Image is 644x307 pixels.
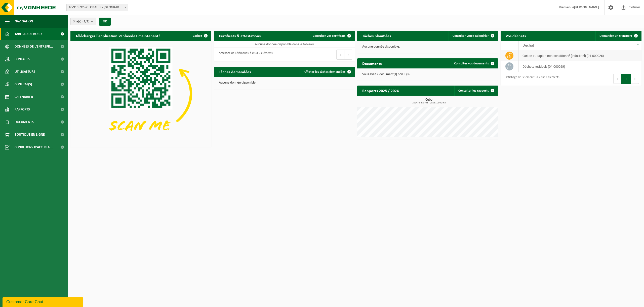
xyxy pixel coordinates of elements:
[360,98,498,104] h3: Cube
[631,74,639,84] button: Next
[15,28,42,40] span: Tableau de bord
[15,53,30,65] span: Contacts
[599,34,632,37] span: Demander un transport
[503,73,559,84] div: Affichage de l'élément 1 à 2 sur 2 éléments
[70,41,211,146] img: Download de VHEPlus App
[15,91,33,103] span: Calendrier
[70,31,165,41] h2: Téléchargez l'application Vanheede+ maintenant!
[15,40,53,53] span: Données de l'entrepr...
[83,20,89,23] count: (2/2)
[450,58,498,68] a: Consulter vos documents
[99,18,111,26] button: OK
[501,31,531,41] h2: Vos déchets
[519,50,641,61] td: carton et papier, non-conditionné (industriel) (04-000026)
[454,86,498,96] a: Consulter les rapports
[15,65,35,78] span: Utilisateurs
[357,58,387,68] h2: Documents
[357,86,404,95] h2: Rapports 2025 / 2024
[522,44,534,48] span: Déchet
[214,67,256,76] h2: Tâches demandées
[362,73,493,76] p: Vous avez 2 document(s) non lu(s).
[15,103,30,116] span: Rapports
[595,31,641,41] a: Demander un transport
[613,74,621,84] button: Previous
[449,31,498,41] a: Consulter votre calendrier
[3,296,84,307] iframe: chat widget
[15,15,33,28] span: Navigation
[219,81,350,85] p: Aucune donnée disponible.
[357,31,396,41] h2: Tâches planifiées
[15,128,45,141] span: Boutique en ligne
[214,31,266,41] h2: Certificats & attestations
[362,45,493,49] p: Aucune donnée disponible.
[621,74,631,84] button: 1
[300,67,354,77] a: Afficher les tâches demandées
[519,61,641,72] td: déchets résiduels (04-000029)
[304,70,345,73] span: Afficher les tâches demandées
[189,31,211,41] button: Cachez
[454,62,489,65] span: Consulter vos documents
[70,18,96,25] button: Site(s)(2/2)
[214,41,355,48] td: Aucune donnée disponible dans le tableau
[193,34,202,37] span: Cachez
[313,34,345,37] span: Consulter vos certificats
[15,78,32,91] span: Contrat(s)
[453,34,489,37] span: Consulter votre calendrier
[67,4,128,11] span: 10-919592 - GLOBAL IS - CLERMONT
[574,6,599,9] strong: [PERSON_NAME]
[15,141,53,153] span: Conditions d'accepta...
[360,102,498,104] span: 2024: 6,470 m3 - 2025: 7,300 m3
[344,50,352,60] button: Next
[66,4,128,11] span: 10-919592 - GLOBAL IS - CLERMONT
[336,50,344,60] button: Previous
[309,31,354,41] a: Consulter vos certificats
[73,18,89,25] span: Site(s)
[15,116,34,128] span: Documents
[216,49,273,60] div: Affichage de l'élément 0 à 0 sur 0 éléments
